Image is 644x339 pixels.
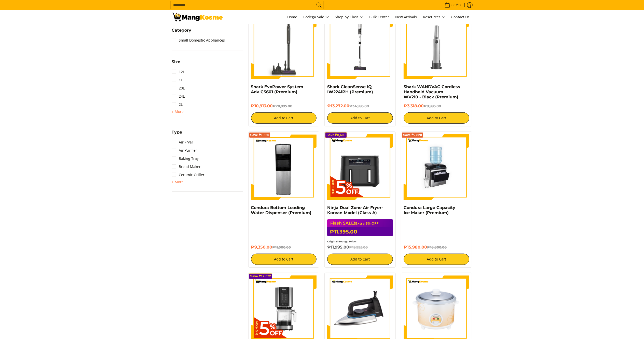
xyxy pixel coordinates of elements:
span: Contact Us [451,15,470,19]
span: Home [287,15,297,19]
a: 12L [172,68,185,76]
a: Shark EvoPower System Adv CS601 (Premium) [251,84,304,94]
del: ₱9,995.00 [424,104,441,108]
a: 2L [172,100,183,109]
del: ₱19,995.00 [349,245,368,249]
span: Shop by Class [335,14,363,20]
img: Condura Bottom Loading Water Dispenser (Premium) [251,134,317,200]
img: shark-evopower-wireless-vacuum-full-view-mang-kosme [251,14,317,79]
h6: ₱10,913.00 [251,103,317,109]
h6: ₱9,350.00 [251,245,317,250]
summary: Open [172,179,184,185]
img: https://mangkosme.com/products/condura-large-capacity-ice-maker-premium [404,134,469,200]
a: Bread Maker [172,163,201,171]
a: Home [285,10,300,24]
span: Save ₱8,600 [326,134,346,137]
span: New Arrivals [395,15,417,19]
h6: ₱11,395.00 [327,227,393,236]
del: ₱18,800.00 [427,245,447,249]
button: Add to Cart [327,112,393,124]
small: Original Bodega Price: [327,240,357,243]
del: ₱28,995.00 [273,104,293,108]
del: ₱34,995.00 [349,104,369,108]
button: Add to Cart [251,112,317,124]
span: Save ₱1,650 [250,134,269,137]
span: Type [172,130,182,134]
a: Baking Tray [172,154,199,163]
img: Ninja Dual Zone Air Fryer- Korean Model (Class A) [327,134,393,200]
button: Add to Cart [327,254,393,265]
a: Air Purifier [172,146,197,154]
span: Size [172,60,181,64]
h6: ₱15,980.00 [404,245,469,250]
a: Ninja Dual Zone Air Fryer- Korean Model (Class A) [327,205,383,215]
button: Add to Cart [404,254,469,265]
a: Air Fryer [172,138,194,146]
a: Shop by Class [333,10,366,24]
del: ₱11,000.00 [272,245,291,249]
img: shark-wandvac-handheld-vacuum-premium-full-view-mang-kosme [404,14,469,79]
span: Bodega Sale [304,14,329,20]
span: Bulk Center [369,15,389,19]
a: Bodega Sale [301,10,332,24]
span: Resources [423,14,445,20]
summary: Open [172,130,182,138]
a: Small Domestic Appliances [172,36,225,44]
a: Shark CleanSense IQ IW2241PH (Premium) [327,84,373,94]
button: Add to Cart [251,254,317,265]
h6: ₱13,272.00 [327,103,393,109]
img: Small Appliances l Mang Kosme: Home Appliances Warehouse Sale [172,13,223,21]
span: Save ₱2,820 [403,134,422,137]
button: Search [315,1,323,9]
span: 0 [451,3,455,7]
a: Bulk Center [367,10,392,24]
button: Add to Cart [404,112,469,124]
summary: Open [172,28,191,36]
a: Contact Us [449,10,472,24]
img: shark-cleansense-cordless-stick-vacuum-front-full-view-mang-kosme [327,14,393,79]
summary: Open [172,109,184,115]
a: 1L [172,76,183,84]
span: Save ₱12,072 [250,275,271,278]
a: Ceramic Griller [172,171,205,179]
summary: Open [172,60,181,68]
span: + More [172,180,184,184]
span: ₱0 [456,3,462,7]
a: New Arrivals [393,10,420,24]
a: Condura Bottom Loading Water Dispenser (Premium) [251,205,312,215]
span: • [443,2,462,8]
a: 24L [172,92,185,100]
h6: ₱11,995.00 [327,245,393,250]
a: Resources [421,10,448,24]
h6: ₱3,318.00 [404,103,469,109]
span: Category [172,28,191,32]
nav: Main Menu [228,10,472,24]
a: Shark WANDVAC Cordless Handheld Vacuum WV210 - Black (Premium) [404,84,460,99]
span: + More [172,110,184,114]
a: 20L [172,84,185,92]
a: Condura Large Capacity Ice Maker (Premium) [404,205,455,215]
